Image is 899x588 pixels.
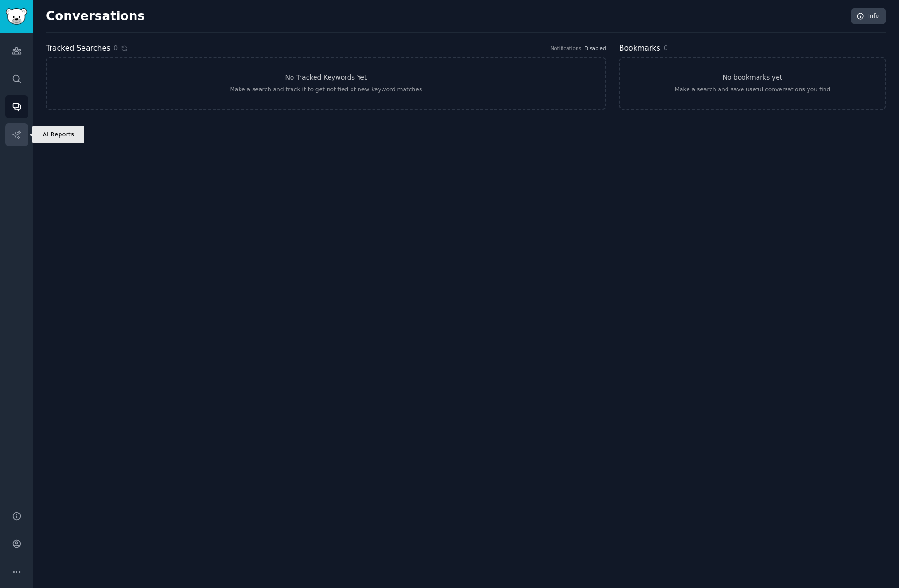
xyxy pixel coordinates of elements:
a: Info [851,8,886,24]
a: No Tracked Keywords YetMake a search and track it to get notified of new keyword matches [46,57,606,110]
a: No bookmarks yetMake a search and save useful conversations you find [619,57,886,110]
img: GummySearch logo [6,8,27,25]
a: Disabled [584,45,606,51]
span: 0 [113,43,118,53]
h3: No Tracked Keywords Yet [285,73,367,82]
div: Make a search and save useful conversations you find [674,86,830,94]
div: Make a search and track it to get notified of new keyword matches [230,86,422,94]
div: Notifications [550,45,581,52]
span: 0 [664,44,668,52]
h2: Conversations [46,9,145,24]
h3: No bookmarks yet [722,73,782,82]
h2: Tracked Searches [46,43,110,54]
h2: Bookmarks [619,43,660,54]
